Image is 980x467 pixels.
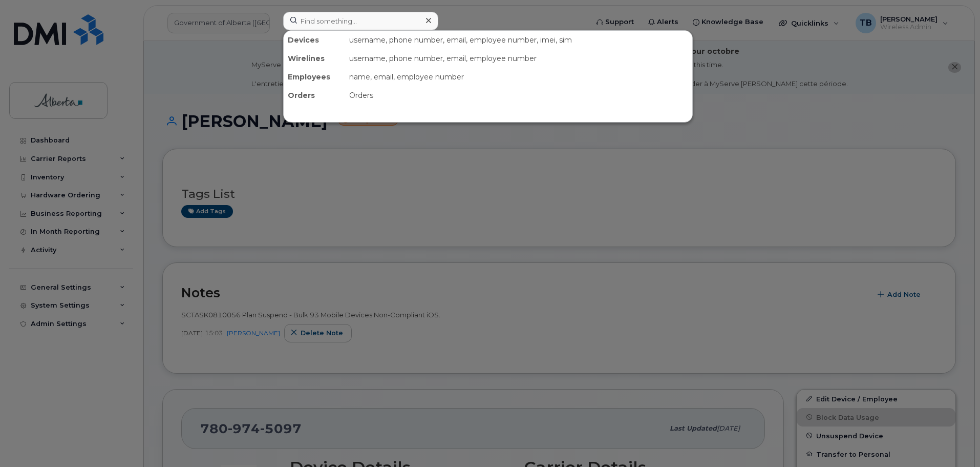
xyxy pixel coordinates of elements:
div: Orders [284,86,345,105]
div: Employees [284,68,345,86]
div: Orders [345,86,692,105]
div: Devices [284,31,345,49]
div: Wirelines [284,49,345,68]
div: username, phone number, email, employee number, imei, sim [345,31,692,49]
div: username, phone number, email, employee number [345,49,692,68]
div: name, email, employee number [345,68,692,86]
